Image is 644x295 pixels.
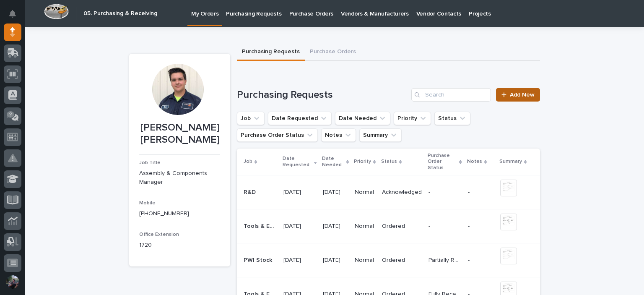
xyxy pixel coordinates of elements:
p: [DATE] [283,189,316,196]
button: Date Requested [268,112,332,125]
p: Normal [355,189,375,196]
p: R&D [244,187,257,196]
img: Workspace Logo [44,4,69,19]
button: Summary [359,128,402,142]
span: Add New [510,92,535,98]
p: [DATE] [323,189,348,196]
p: Job [244,157,252,166]
p: Status [381,157,397,166]
tr: PWI StockPWI Stock [DATE][DATE]NormalOrderedPartially ReceivedPartially Received - [237,243,540,277]
p: [DATE] [323,257,348,264]
button: Purchase Order Status [237,128,318,142]
p: Date Requested [283,154,312,170]
span: Mobile [139,201,156,206]
p: [DATE] [283,257,316,264]
p: - [428,187,432,196]
button: Date Needed [335,112,390,125]
h2: 05. Purchasing & Receiving [83,10,157,17]
button: Notifications [4,5,21,23]
button: Purchasing Requests [237,44,305,61]
p: Date Needed [322,154,344,170]
p: Normal [355,257,375,264]
a: [PHONE_NUMBER] [139,211,189,217]
p: [PERSON_NAME] [PERSON_NAME] [139,122,220,146]
p: Ordered [382,257,422,264]
h1: Purchasing Requests [237,89,408,101]
button: Notes [321,128,356,142]
p: Ordered [382,223,422,230]
p: Priority [354,157,371,166]
button: users-avatar [4,273,21,291]
p: [DATE] [283,223,316,230]
button: Purchase Orders [305,44,361,61]
p: Acknowledged [382,189,422,196]
p: Assembly & Components Manager [139,169,220,187]
p: Partially Received [428,255,463,264]
div: Notifications [10,10,21,23]
p: - [468,257,493,264]
button: Job [237,112,265,125]
button: Status [434,112,470,125]
p: Summary [499,157,522,166]
p: - [468,189,493,196]
p: 1720 [139,241,220,250]
span: Office Extension [139,232,179,237]
p: Tools & Equipment [244,221,278,230]
p: [DATE] [323,223,348,230]
p: Purchase Order Status [428,151,457,172]
p: Notes [467,157,482,166]
tr: Tools & EquipmentTools & Equipment [DATE][DATE]NormalOrdered-- - [237,209,540,243]
input: Search [411,88,491,102]
tr: R&DR&D [DATE][DATE]NormalAcknowledged-- - [237,175,540,209]
p: PWI Stock [244,255,274,264]
a: Add New [496,88,540,102]
span: Job Title [139,160,161,165]
p: - [428,221,432,230]
p: Normal [355,223,375,230]
p: - [468,223,493,230]
button: Priority [394,112,431,125]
